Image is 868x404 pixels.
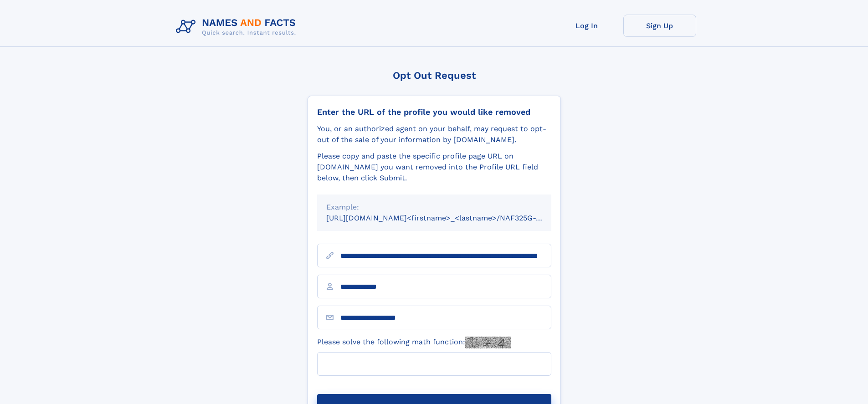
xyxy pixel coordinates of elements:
div: You, or an authorized agent on your behalf, may request to opt-out of the sale of your informatio... [317,123,551,145]
img: Logo Names and Facts [172,15,303,39]
small: [URL][DOMAIN_NAME]<firstname>_<lastname>/NAF325G-xxxxxxxx [326,214,569,222]
a: Log In [550,15,623,37]
div: Example: [326,202,542,213]
div: Opt Out Request [308,70,561,81]
div: Enter the URL of the profile you would like removed [317,107,551,117]
div: Please copy and paste the specific profile page URL on [DOMAIN_NAME] you want removed into the Pr... [317,151,551,184]
a: Sign Up [623,15,696,37]
label: Please solve the following math function: [317,337,511,348]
